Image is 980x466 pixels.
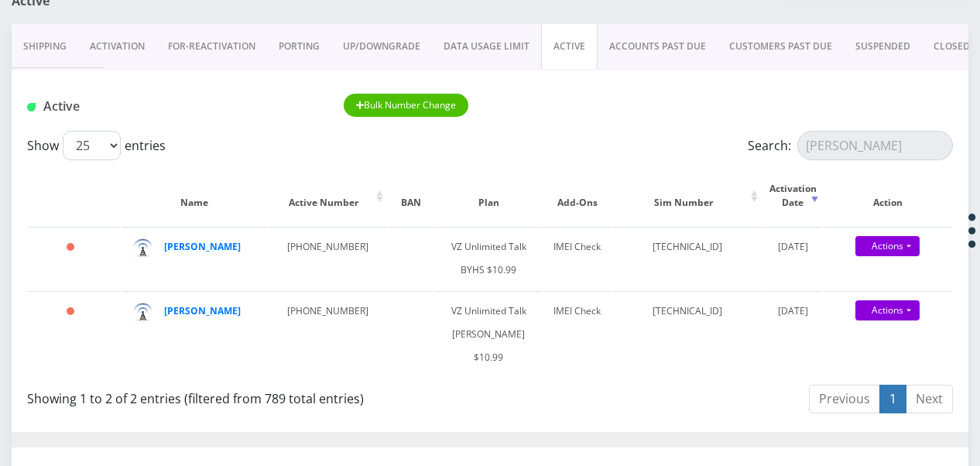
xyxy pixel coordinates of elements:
[331,24,432,69] a: UP/DOWNGRADE
[748,131,953,160] label: Search:
[797,131,953,160] input: Search:
[718,24,844,69] a: CUSTOMERS PAST DUE
[27,99,320,114] h1: Active
[12,24,78,69] a: Shipping
[544,166,611,225] th: Add-Ons
[855,300,920,320] a: Actions
[164,240,241,253] a: [PERSON_NAME]
[156,24,267,69] a: FOR-REActivation
[434,166,543,225] th: Plan
[612,227,762,290] td: [TECHNICAL_ID]
[432,24,541,69] a: DATA USAGE LIMIT
[389,166,433,225] th: BAN
[269,166,387,225] th: Active Number: activate to sort column ascending
[598,24,718,69] a: ACCOUNTS PAST DUE
[541,24,598,69] a: ACTIVE
[269,227,387,290] td: [PHONE_NUMBER]
[855,236,920,256] a: Actions
[879,385,906,413] a: 1
[63,131,121,160] select: Showentries
[824,166,951,225] th: Action
[267,24,331,69] a: PORTING
[27,131,166,160] label: Show entries
[344,94,469,117] button: Bulk Number Change
[809,385,880,413] a: Previous
[552,300,603,323] div: IMEI Check
[778,240,808,253] span: [DATE]
[27,103,36,111] img: Active
[434,291,543,377] td: VZ Unlimited Talk [PERSON_NAME] $10.99
[612,166,762,225] th: Sim Number: activate to sort column ascending
[27,383,478,408] div: Showing 1 to 2 of 2 entries (filtered from 789 total entries)
[164,304,241,317] a: [PERSON_NAME]
[778,304,808,317] span: [DATE]
[122,166,267,225] th: Name
[269,291,387,377] td: [PHONE_NUMBER]
[434,227,543,290] td: VZ Unlimited Talk BYHS $10.99
[763,166,822,225] th: Activation Date: activate to sort column ascending
[552,235,603,259] div: IMEI Check
[844,24,922,69] a: SUSPENDED
[612,291,762,377] td: [TECHNICAL_ID]
[78,24,156,69] a: Activation
[906,385,953,413] a: Next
